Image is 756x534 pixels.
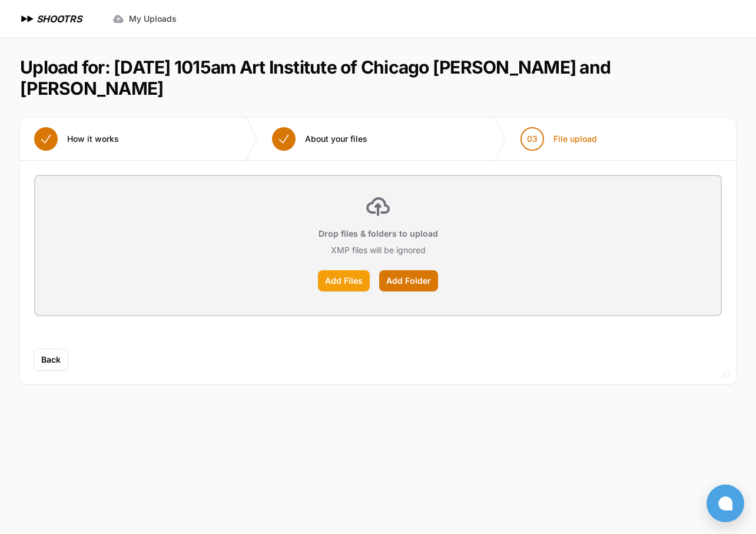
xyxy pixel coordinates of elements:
[41,354,61,366] span: Back
[527,133,538,145] span: 03
[331,244,426,256] p: XMP files will be ignored
[34,349,68,370] button: Back
[20,57,727,99] h1: Upload for: [DATE] 1015am Art Institute of Chicago [PERSON_NAME] and [PERSON_NAME]
[19,12,82,26] a: SHOOTRS SHOOTRS
[318,270,370,291] label: Add Files
[506,118,611,160] button: 03 File upload
[379,270,438,291] label: Add Folder
[67,133,119,145] span: How it works
[258,118,382,160] button: About your files
[37,12,82,26] h1: SHOOTRS
[722,367,730,382] div: v2
[553,133,597,145] span: File upload
[20,118,133,160] button: How it works
[129,13,177,25] span: My Uploads
[19,12,37,26] img: SHOOTRS
[319,228,438,240] p: Drop files & folders to upload
[305,133,367,145] span: About your files
[707,485,744,522] button: Open chat window
[105,8,184,29] a: My Uploads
